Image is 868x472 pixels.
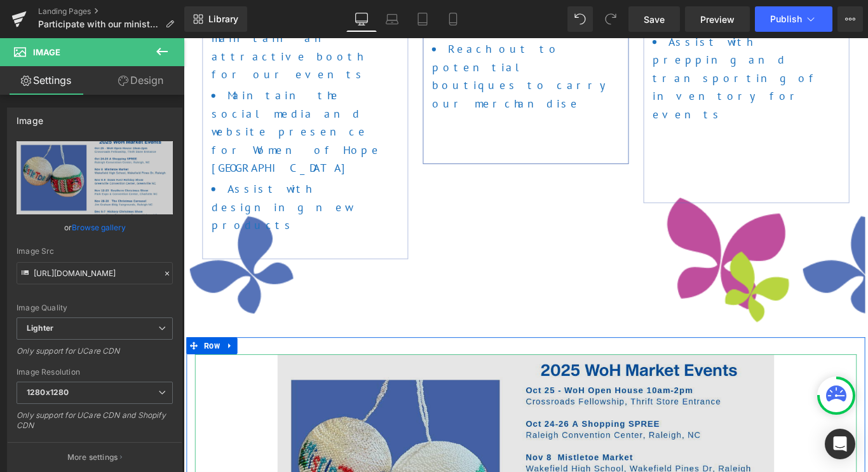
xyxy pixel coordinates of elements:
div: Image Src [17,247,173,256]
div: Only support for UCare CDN and Shopify CDN [17,410,173,439]
span: Publish [770,14,802,24]
button: Publish [755,6,832,32]
div: Image Resolution [17,368,173,377]
span: Participate with our ministry activities to increase impact. [38,19,160,29]
span: Preview [700,13,735,26]
button: More settings [8,442,182,472]
a: Landing Pages [38,6,184,17]
button: More [837,6,863,32]
button: Undo [567,6,593,32]
a: Design [95,66,187,95]
span: Assist with designing new products [31,161,197,218]
div: Only support for UCare CDN [17,346,173,364]
div: Image Quality [17,303,173,312]
span: Reach out to potential boutiques to carry our merchandise [279,4,490,81]
a: Laptop [377,6,407,32]
span: Maintain the social media and website presence for Women of Hope [GEOGRAPHIC_DATA] [31,56,233,154]
a: Desktop [346,6,377,32]
b: Lighter [27,323,53,333]
a: Tablet [407,6,438,32]
span: Library [208,13,238,25]
button: Redo [598,6,623,32]
span: Image [33,47,60,57]
a: New Library [184,6,247,32]
div: or [17,221,173,234]
span: Row [20,336,44,355]
b: 1280x1280 [27,387,69,397]
a: Browse gallery [72,216,126,239]
a: Mobile [438,6,468,32]
div: Image [17,108,43,126]
div: Open Intercom Messenger [825,429,855,459]
span: Save [644,13,665,26]
input: Link [17,262,173,284]
a: Preview [685,6,750,32]
p: More settings [67,452,118,463]
a: Expand / Collapse [44,336,60,355]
